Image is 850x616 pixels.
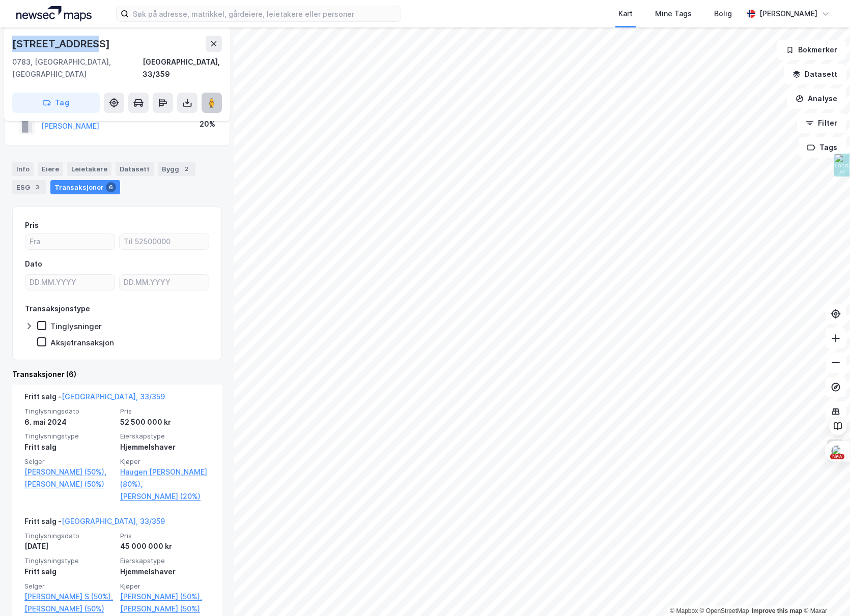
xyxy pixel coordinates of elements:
[38,162,63,176] div: Eiere
[120,441,210,453] div: Hjemmelshaver
[106,182,116,192] div: 6
[158,162,195,176] div: Bygg
[700,607,749,614] a: OpenStreetMap
[32,182,42,192] div: 3
[797,113,846,133] button: Filter
[120,275,209,290] input: DD.MM.YYYY
[200,118,215,130] div: 20%
[120,540,210,552] div: 45 000 000 kr
[120,457,210,466] span: Kjøper
[24,540,114,552] div: [DATE]
[12,93,100,113] button: Tag
[120,407,210,416] span: Pris
[24,457,114,466] span: Selger
[24,582,114,591] span: Selger
[143,56,222,80] div: [GEOGRAPHIC_DATA], 33/359
[24,391,165,407] div: Fritt salg -
[116,162,154,176] div: Datasett
[120,603,210,615] a: [PERSON_NAME] (50%)
[120,466,210,490] a: Haugen [PERSON_NAME] (80%),
[24,591,114,603] a: [PERSON_NAME] S (50%),
[759,8,817,20] div: [PERSON_NAME]
[670,607,698,614] a: Mapbox
[24,532,114,540] span: Tinglysningsdato
[12,162,34,176] div: Info
[120,582,210,591] span: Kjøper
[120,591,210,603] a: [PERSON_NAME] (50%),
[714,8,732,20] div: Bolig
[62,392,165,401] a: [GEOGRAPHIC_DATA], 33/359
[24,416,114,428] div: 6. mai 2024
[799,567,850,616] iframe: Chat Widget
[24,441,114,453] div: Fritt salg
[799,137,846,158] button: Tags
[120,532,210,540] span: Pris
[787,89,846,109] button: Analyse
[24,407,114,416] span: Tinglysningsdato
[655,8,692,20] div: Mine Tags
[12,180,46,194] div: ESG
[50,338,114,347] div: Aksjetransaksjon
[24,556,114,565] span: Tinglysningstype
[25,258,42,270] div: Dato
[25,275,115,290] input: DD.MM.YYYY
[752,607,802,614] a: Improve this map
[120,556,210,565] span: Eierskapstype
[120,234,209,249] input: Til 52500000
[618,8,633,20] div: Kart
[24,432,114,441] span: Tinglysningstype
[24,515,165,532] div: Fritt salg -
[24,603,114,615] a: [PERSON_NAME] (50%)
[24,478,114,490] a: [PERSON_NAME] (50%)
[120,416,210,428] div: 52 500 000 kr
[799,567,850,616] div: Kontrollprogram for chat
[120,432,210,441] span: Eierskapstype
[12,36,112,52] div: [STREET_ADDRESS]
[62,517,165,525] a: [GEOGRAPHIC_DATA], 33/359
[50,180,120,194] div: Transaksjoner
[129,6,401,21] input: Søk på adresse, matrikkel, gårdeiere, leietakere eller personer
[24,566,114,578] div: Fritt salg
[50,321,102,331] div: Tinglysninger
[24,466,114,478] a: [PERSON_NAME] (50%),
[25,303,90,315] div: Transaksjonstype
[120,566,210,578] div: Hjemmelshaver
[12,368,222,380] div: Transaksjoner (6)
[120,490,210,503] a: [PERSON_NAME] (20%)
[784,64,846,84] button: Datasett
[25,234,115,249] input: Fra
[67,162,111,176] div: Leietakere
[777,40,846,60] button: Bokmerker
[25,219,39,231] div: Pris
[181,164,191,174] div: 2
[16,6,92,21] img: logo.a4113a55bc3d86da70a041830d287a7e.svg
[12,56,143,80] div: 0783, [GEOGRAPHIC_DATA], [GEOGRAPHIC_DATA]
